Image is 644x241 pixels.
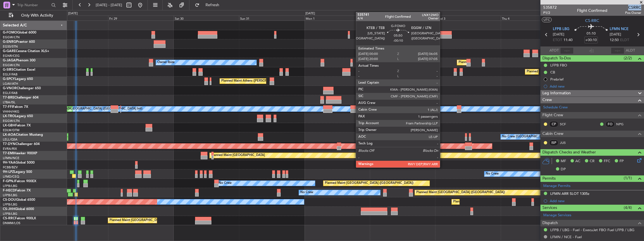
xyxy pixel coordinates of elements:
[604,159,610,164] span: FFC
[543,213,571,218] a: Manage Services
[3,105,13,109] span: T7-FFI
[550,235,582,239] a: LFMN / NCE - Fuel
[3,207,15,211] span: CS-JHH
[549,121,558,127] div: CP
[625,10,641,15] span: Pos Owner
[3,50,16,53] span: G-GARE
[370,15,435,21] div: Tue 2
[192,1,226,10] button: Refresh
[174,15,239,21] div: Sat 30
[542,112,563,119] span: Flight Crew
[543,10,557,15] span: P1/2
[3,96,14,99] span: T7-BRE
[3,170,14,174] span: 9H-LPZ
[3,133,43,137] a: LX-AOACitation Mustang
[3,133,16,137] span: LX-AOA
[549,140,558,146] div: ISP
[300,188,313,197] div: No Crew
[553,37,562,43] span: ETOT
[624,55,632,61] span: (2/2)
[3,119,20,123] a: EGGW/LTN
[542,55,571,62] span: Dispatch To-Dos
[610,32,621,37] span: [DATE]
[542,17,552,22] button: UTC
[587,31,596,37] span: 01:10
[3,87,41,90] a: G-VNORChallenger 650
[577,8,607,14] div: Flight Confirmed
[219,179,232,188] div: No Crew
[3,35,20,39] a: EGGW/LTN
[543,183,571,189] a: Manage Permits
[3,152,14,155] span: T7-EMI
[3,115,33,118] a: LX-TROLegacy 650
[3,91,17,95] a: EGLF/FAB
[3,184,17,188] a: LFPB/LBG
[3,128,19,132] a: EDLW/DTM
[560,140,573,145] a: JUS
[6,11,61,20] button: Only With Activity
[3,44,18,49] a: EGSS/STN
[3,59,35,62] a: G-JAGAPhenom 300
[502,133,565,141] div: No Crew [GEOGRAPHIC_DATA] (Dublin Intl)
[201,3,224,7] span: Refresh
[3,110,19,114] a: VHHH/HKG
[3,40,35,44] a: G-ENRGPraetor 600
[3,40,16,44] span: G-ENRG
[543,105,568,110] a: Schedule Crew
[3,207,34,211] a: CS-JHHGlobal 6000
[542,220,558,226] span: Dispatch
[560,47,574,54] input: --:--
[157,58,175,67] div: Owner Ibiza
[3,105,28,109] a: T7-FFIFalcon 7X
[585,18,599,24] span: CS-RRC
[542,205,557,211] span: Services
[3,68,35,72] a: G-SIRSCitation Excel
[3,221,20,225] a: DNMM/LOS
[68,11,78,16] div: [DATE]
[610,37,619,43] span: 12:50
[109,216,198,225] div: Planned Maint [GEOGRAPHIC_DATA] ([GEOGRAPHIC_DATA])
[543,5,557,10] span: 535872
[305,11,315,16] div: [DATE]
[3,156,19,160] a: LFMN/NCE
[3,189,31,192] a: F-HECDFalcon 7X
[3,54,20,58] a: EGNR/CEG
[620,159,624,164] span: FP
[3,96,39,99] a: T7-BREChallenger 604
[625,5,641,10] span: CSRRC
[17,1,50,9] input: Trip Number
[575,159,580,164] span: AC
[3,72,17,77] a: EGLF/FAB
[542,175,556,182] span: Permits
[501,15,566,21] div: Thu 4
[416,188,505,197] div: Planned Maint [GEOGRAPHIC_DATA] ([GEOGRAPHIC_DATA])
[3,161,15,164] span: 9H-YAA
[3,50,49,53] a: G-GARECessna Citation XLS+
[3,198,16,202] span: CS-DOU
[325,179,413,188] div: Planned Maint [GEOGRAPHIC_DATA] ([GEOGRAPHIC_DATA])
[624,175,632,181] span: (1/1)
[3,142,40,146] a: T7-DYNChallenger 604
[605,121,615,127] div: FO
[542,131,563,137] span: Cabin Crew
[44,105,142,113] div: [PERSON_NAME][GEOGRAPHIC_DATA] ([GEOGRAPHIC_DATA] Intl)
[96,3,122,8] span: [DATE] - [DATE]
[610,26,629,32] span: LFMN NCE
[550,63,567,68] div: LFPB FBO
[542,97,552,103] span: Crew
[616,122,629,127] a: NPG
[550,227,634,232] a: LFPB / LBG - Fuel - ExecuJet FBO Fuel LFPB / LBG
[620,37,629,43] span: ELDT
[624,205,632,211] span: (4/4)
[3,87,17,90] span: G-VNOR
[459,58,547,67] div: Planned Maint [GEOGRAPHIC_DATA] ([GEOGRAPHIC_DATA])
[3,147,17,151] a: EVRA/RIX
[3,170,32,174] a: 9H-LPZLegacy 500
[3,77,15,81] span: G-SPCY
[453,198,542,206] div: Planned Maint [GEOGRAPHIC_DATA] ([GEOGRAPHIC_DATA])
[3,180,15,183] span: F-GPNJ
[3,193,17,197] a: LFPB/LBG
[3,217,15,220] span: CS-RRC
[435,15,500,21] div: Wed 3
[3,175,19,179] a: LFMD/CEQ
